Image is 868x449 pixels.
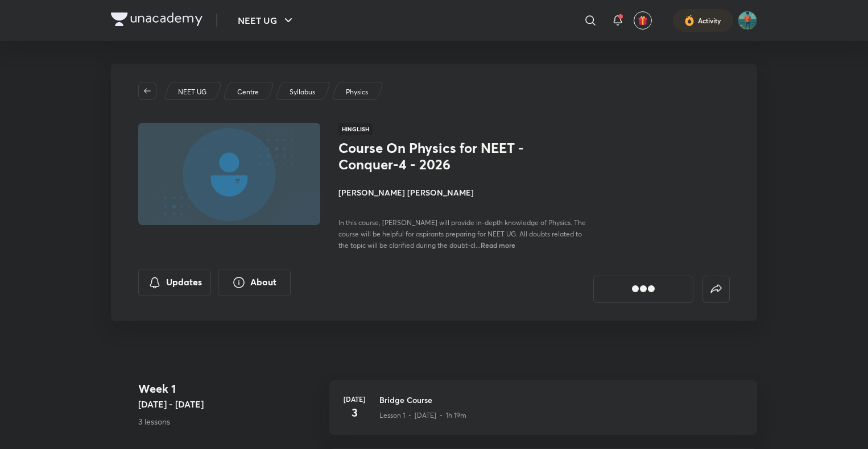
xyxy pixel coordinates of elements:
p: 3 lessons [138,415,320,427]
h5: [DATE] - [DATE] [138,397,320,411]
span: In this course, [PERSON_NAME] will provide in-depth knowledge of Physics. The course will be help... [338,218,586,250]
a: Physics [344,87,370,97]
a: Syllabus [288,87,317,97]
span: Hinglish [338,123,373,135]
h4: [PERSON_NAME] [PERSON_NAME] [338,186,593,198]
img: Thumbnail [137,122,322,226]
p: Lesson 1 • [DATE] • 1h 19m [379,410,466,421]
button: Updates [138,269,211,296]
h4: Week 1 [138,380,320,397]
a: [DATE]3Bridge CourseLesson 1 • [DATE] • 1h 19m [329,380,757,448]
button: false [702,276,730,303]
button: [object Object] [593,276,693,303]
a: NEET UG [176,87,209,97]
a: Centre [235,87,261,97]
button: About [218,269,291,296]
h4: 3 [343,404,366,421]
p: NEET UG [178,87,206,97]
a: Company Logo [111,13,202,29]
img: activity [684,14,695,27]
h3: Bridge Course [379,394,743,406]
h6: [DATE] [343,394,366,404]
p: Centre [237,87,259,97]
img: avatar [638,15,648,26]
span: Read more [481,240,515,250]
button: NEET UG [231,9,302,32]
p: Physics [346,87,368,97]
p: Syllabus [290,87,315,97]
img: Company Logo [111,13,202,26]
button: avatar [634,11,652,30]
h1: Course On Physics for NEET -Conquer-4 - 2026 [338,140,524,173]
img: Abhay [738,11,757,30]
